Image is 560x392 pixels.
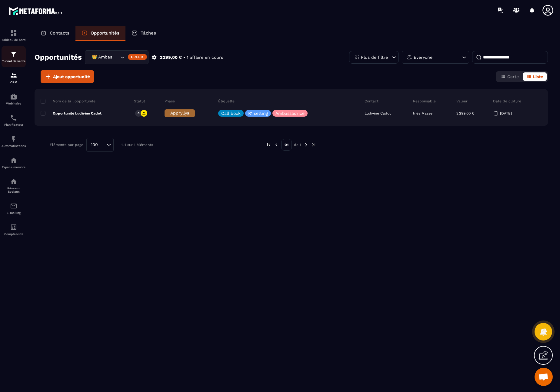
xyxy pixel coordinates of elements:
img: prev [266,142,272,148]
p: Opportunité Ludivine Cadot [41,111,102,116]
a: automationsautomationsWebinaire [2,88,26,110]
img: prev [274,142,279,148]
p: 2 299,00 € [456,111,474,115]
p: E-mailing [2,211,26,214]
img: automations [10,93,17,100]
a: formationformationTableau de bord [2,25,26,46]
button: Liste [523,72,547,81]
p: • [183,55,185,60]
span: Carte [507,74,519,79]
p: Planificateur [2,123,26,126]
p: Comptabilité [2,232,26,236]
a: Contacts [35,26,75,41]
p: [DATE] [500,111,512,115]
p: Date de clôture [493,99,521,104]
p: Phase [165,99,175,104]
a: Open chat [535,368,553,386]
a: schedulerschedulerPlanificateur [2,110,26,131]
img: scheduler [10,114,17,121]
div: Créer [128,54,147,60]
span: Liste [533,74,543,79]
p: Inès Masse [413,111,432,115]
input: Search for option [113,54,119,61]
img: formation [10,51,17,58]
p: de 1 [294,142,301,147]
p: Opportunités [91,30,119,36]
p: Automatisations [2,144,26,148]
p: Ambassadrice [275,111,305,115]
img: email [10,202,17,210]
p: Étiquette [218,99,235,104]
p: Contacts [50,30,69,36]
span: Ajout opportunité [53,74,90,80]
img: next [311,142,316,148]
p: Tunnel de vente [2,59,26,63]
p: Valeur [456,99,468,104]
p: 1-1 sur 1 éléments [121,143,153,147]
p: Webinaire [2,102,26,105]
a: emailemailE-mailing [2,198,26,219]
img: formation [10,72,17,79]
img: next [303,142,309,148]
a: automationsautomationsEspace membre [2,152,26,173]
span: 100 [89,141,100,148]
a: formationformationTunnel de vente [2,46,26,67]
img: formation [10,29,17,37]
img: accountant [10,224,17,231]
button: Carte [497,72,522,81]
span: Appryllya [170,111,189,115]
button: Ajout opportunité [41,70,94,83]
p: Responsable [413,99,436,104]
a: Tâches [125,26,162,41]
a: automationsautomationsAutomatisations [2,131,26,152]
p: Tableau de bord [2,38,26,42]
a: Opportunités [75,26,125,41]
p: CRM [2,81,26,84]
p: Call book [221,111,241,115]
p: Réseaux Sociaux [2,187,26,193]
p: Contact [365,99,378,104]
p: Tâches [141,30,156,36]
p: Everyone [414,55,432,59]
div: Search for option [86,138,114,152]
p: Espace membre [2,165,26,169]
p: 0 [138,111,139,115]
a: accountantaccountantComptabilité [2,219,26,240]
img: social-network [10,178,17,185]
img: automations [10,157,17,164]
p: 2 299,00 € [160,55,182,60]
a: formationformationCRM [2,67,26,88]
img: logo [8,5,63,16]
img: automations [10,135,17,143]
p: Statut [134,99,145,104]
p: Éléments par page [50,143,83,147]
p: 1 affaire en cours [187,55,223,60]
a: social-networksocial-networkRéseaux Sociaux [2,173,26,198]
h2: Opportunités [35,51,82,63]
input: Search for option [100,141,105,148]
div: Search for option [85,50,148,64]
p: Nom de la l'opportunité [41,99,95,104]
span: 👑 Ambassadrices [90,54,113,61]
p: 01 [281,139,292,151]
p: R1 setting [248,111,268,115]
p: Plus de filtre [361,55,388,59]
